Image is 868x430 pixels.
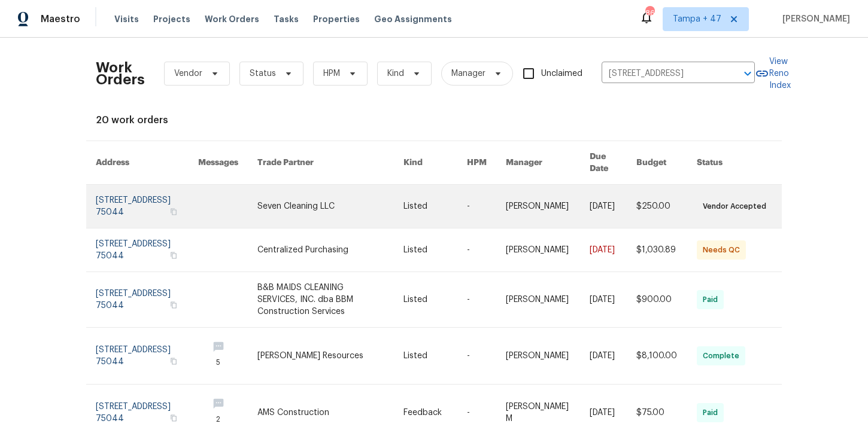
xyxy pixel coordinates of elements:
[394,185,457,228] td: Listed
[457,228,496,272] td: -
[374,13,452,25] span: Geo Assignments
[114,13,139,25] span: Visits
[457,328,496,385] td: -
[205,13,259,25] span: Work Orders
[248,328,393,385] td: [PERSON_NAME] Resources
[168,206,179,217] button: Copy Address
[755,56,791,92] a: View Reno Index
[602,65,721,83] input: Enter in an address
[687,141,782,185] th: Status
[41,13,80,25] span: Maestro
[457,272,496,328] td: -
[496,185,580,228] td: [PERSON_NAME]
[168,250,179,261] button: Copy Address
[274,15,299,23] span: Tasks
[645,7,654,19] div: 864
[313,13,360,25] span: Properties
[457,141,496,185] th: HPM
[541,68,582,80] span: Unclaimed
[580,141,627,185] th: Due Date
[394,228,457,272] td: Listed
[496,228,580,272] td: [PERSON_NAME]
[86,141,189,185] th: Address
[394,328,457,385] td: Listed
[153,13,190,25] span: Projects
[248,228,393,272] td: Centralized Purchasing
[496,141,580,185] th: Manager
[248,272,393,328] td: B&B MAIDS CLEANING SERVICES, INC. dba BBM Construction Services
[189,141,248,185] th: Messages
[451,68,485,80] span: Manager
[250,68,276,80] span: Status
[168,413,179,423] button: Copy Address
[387,68,404,80] span: Kind
[96,114,772,126] div: 20 work orders
[323,68,340,80] span: HPM
[394,272,457,328] td: Listed
[248,141,393,185] th: Trade Partner
[168,300,179,310] button: Copy Address
[778,13,850,25] span: [PERSON_NAME]
[739,65,756,82] button: Open
[496,328,580,385] td: [PERSON_NAME]
[673,13,721,25] span: Tampa + 47
[457,185,496,228] td: -
[248,185,393,228] td: Seven Cleaning LLC
[174,68,202,80] span: Vendor
[496,272,580,328] td: [PERSON_NAME]
[394,141,457,185] th: Kind
[627,141,687,185] th: Budget
[168,356,179,367] button: Copy Address
[96,62,145,86] h2: Work Orders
